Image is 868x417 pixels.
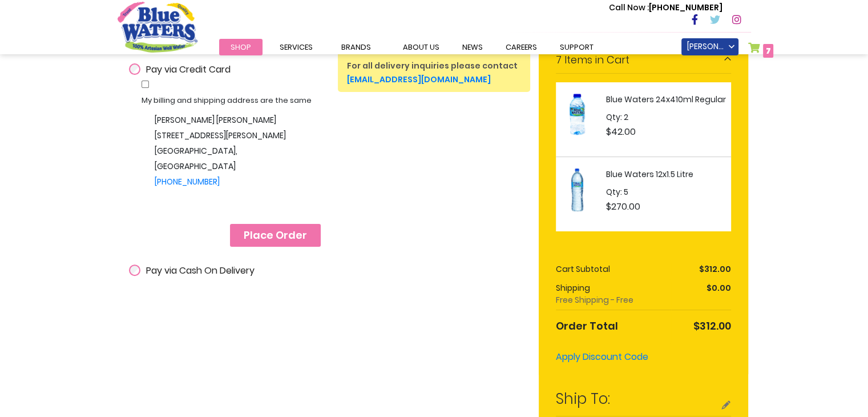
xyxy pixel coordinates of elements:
a: [PERSON_NAME] [681,38,738,55]
span: 2 [624,111,628,123]
span: Services [280,42,313,53]
a: [EMAIL_ADDRESS][DOMAIN_NAME] [347,74,491,85]
a: about us [391,39,451,55]
span: $312.00 [693,319,731,333]
span: 7 [556,53,562,67]
img: Blue Waters 12x1.5 Litre [556,169,599,211]
span: Pay via Cash On Delivery [146,264,255,277]
span: Free Shipping - Free [556,294,671,306]
span: 7 [766,45,771,57]
a: store logo [118,2,197,52]
span: Qty [606,186,620,198]
span: $312.00 [699,263,731,275]
a: 7 [748,42,774,59]
p: [PHONE_NUMBER] [609,2,722,14]
span: Ship To: [556,388,610,409]
span: Qty [606,111,620,123]
span: My billing and shipping address are the same [142,95,312,106]
a: support [548,39,605,55]
a: [PHONE_NUMBER] [155,176,220,187]
strong: Blue Waters 24x410ml Regular [606,94,728,106]
span: Pay via Credit Card [146,63,231,76]
span: Place Order [244,229,307,242]
a: careers [494,39,548,55]
h2: For all delivery inquiries please contact [347,53,521,85]
a: News [451,39,494,55]
strong: Blue Waters 12x1.5 Litre [606,169,728,181]
span: $42.00 [606,125,636,138]
span: $0.00 [706,282,731,294]
span: Shop [231,42,251,53]
img: Blue Waters 24x410ml Regular [556,94,599,137]
span: $270.00 [606,200,640,213]
span: Items in Cart [564,53,629,67]
span: Apply Discount Code [556,350,648,363]
th: Cart Subtotal [556,260,671,279]
div: [PERSON_NAME] [PERSON_NAME] [STREET_ADDRESS][PERSON_NAME] [GEOGRAPHIC_DATA] , [GEOGRAPHIC_DATA] [142,113,321,190]
button: Place Order [230,224,321,247]
span: Brands [341,42,371,53]
span: Shipping [556,282,590,294]
span: Call Now : [609,2,649,13]
strong: Order Total [556,316,618,334]
span: 5 [624,186,628,198]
